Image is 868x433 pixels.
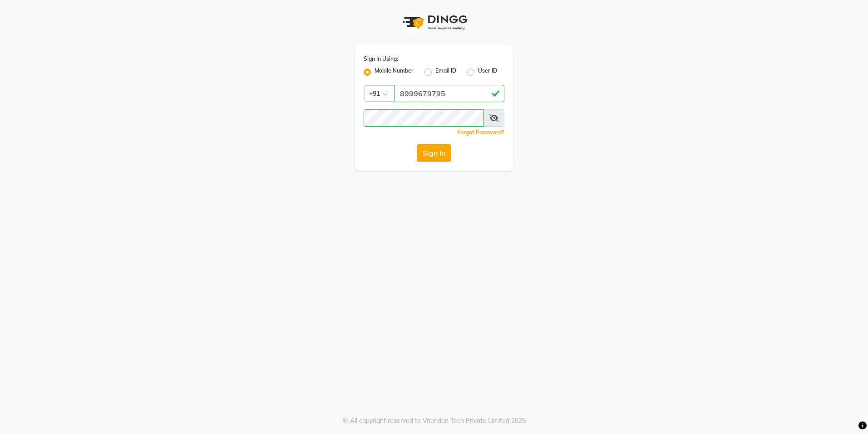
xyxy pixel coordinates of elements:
button: Sign In [417,144,451,162]
label: Sign In Using: [364,55,398,63]
input: Username [394,85,504,102]
label: User ID [478,67,497,78]
label: Email ID [435,67,456,78]
img: logo1.svg [398,9,470,36]
a: Forgot Password? [457,129,504,136]
input: Username [364,109,484,127]
label: Mobile Number [375,67,414,78]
